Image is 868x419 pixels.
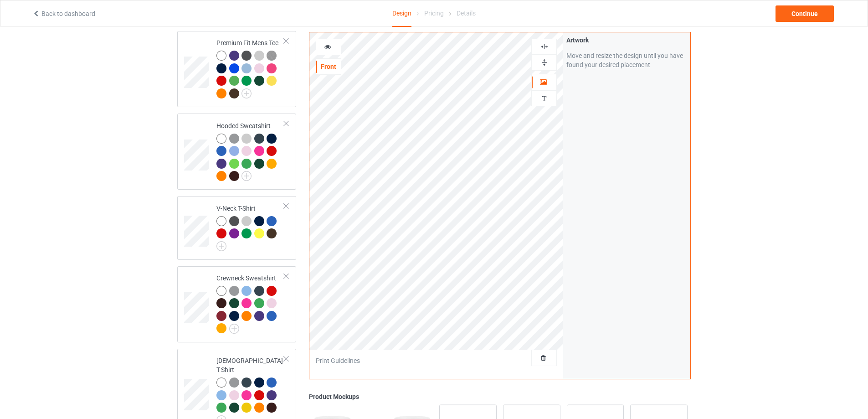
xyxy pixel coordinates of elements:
img: svg%3E%0A [540,94,549,103]
img: svg%3E%0A [540,58,549,67]
div: Design [392,0,411,27]
img: svg+xml;base64,PD94bWwgdmVyc2lvbj0iMS4wIiBlbmNvZGluZz0iVVRGLTgiPz4KPHN2ZyB3aWR0aD0iMjJweCIgaGVpZ2... [241,88,252,98]
a: Back to dashboard [32,10,95,17]
div: Hooded Sweatshirt [177,114,296,190]
div: Premium Fit Mens Tee [216,38,284,98]
div: Hooded Sweatshirt [216,121,284,181]
div: Premium Fit Mens Tee [177,31,296,107]
div: Pricing [424,0,444,26]
div: Details [457,0,476,26]
img: svg+xml;base64,PD94bWwgdmVyc2lvbj0iMS4wIiBlbmNvZGluZz0iVVRGLTgiPz4KPHN2ZyB3aWR0aD0iMjJweCIgaGVpZ2... [241,171,252,181]
div: Crewneck Sweatshirt [177,266,296,342]
div: Artwork [566,36,687,45]
div: Print Guidelines [316,356,360,365]
img: heather_texture.png [267,51,277,61]
div: V-Neck T-Shirt [216,204,284,248]
div: Move and resize the design until you have found your desired placement [566,51,687,69]
div: Front [316,62,341,71]
img: svg+xml;base64,PD94bWwgdmVyc2lvbj0iMS4wIiBlbmNvZGluZz0iVVRGLTgiPz4KPHN2ZyB3aWR0aD0iMjJweCIgaGVpZ2... [216,241,226,251]
img: svg+xml;base64,PD94bWwgdmVyc2lvbj0iMS4wIiBlbmNvZGluZz0iVVRGLTgiPz4KPHN2ZyB3aWR0aD0iMjJweCIgaGVpZ2... [229,324,239,334]
div: Continue [776,5,834,22]
div: V-Neck T-Shirt [177,196,296,259]
div: Crewneck Sweatshirt [216,274,284,333]
div: Product Mockups [309,392,691,401]
img: svg%3E%0A [540,42,549,51]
